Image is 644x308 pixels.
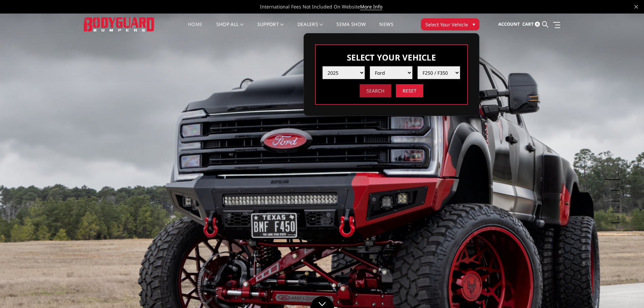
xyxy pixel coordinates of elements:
[310,296,334,308] a: Click to Down
[522,21,534,27] span: Cart
[522,15,540,33] a: Cart 0
[610,276,644,308] iframe: Chat Widget
[613,191,620,202] button: 3 of 5
[473,21,475,28] span: ▾
[498,21,520,27] span: Account
[421,18,479,30] button: Select Your Vehicle
[323,52,460,63] h3: Select Your Vehicle
[613,202,620,212] button: 4 of 5
[613,180,620,191] button: 2 of 5
[535,22,540,27] span: 0
[613,169,620,180] button: 1 of 5
[84,17,155,31] img: BODYGUARD BUMPERS
[188,22,202,35] a: Home
[336,22,366,35] a: SEMA Show
[360,3,382,10] a: More Info
[396,84,423,97] input: Reset
[297,22,323,35] a: Dealers
[360,84,391,97] input: Search
[257,22,284,35] a: Support
[379,22,393,35] a: News
[216,22,244,35] a: shop all
[498,15,520,33] a: Account
[425,21,468,28] span: Select Your Vehicle
[613,212,620,223] button: 5 of 5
